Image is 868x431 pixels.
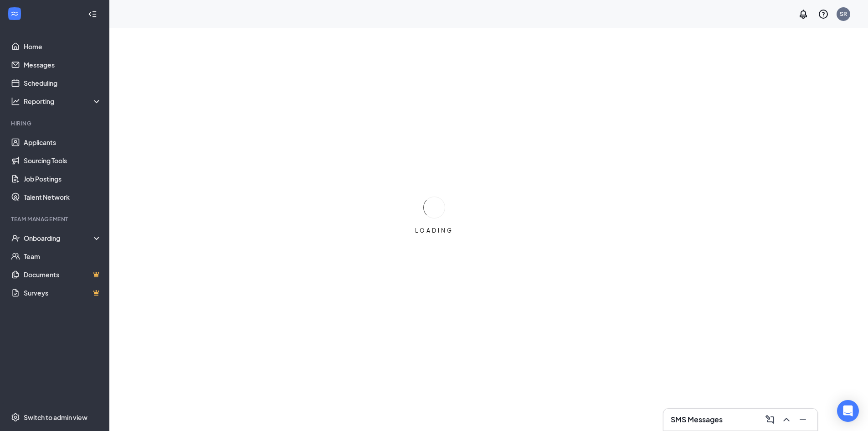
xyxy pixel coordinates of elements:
svg: Notifications [798,9,809,20]
div: LOADING [411,227,457,234]
a: DocumentsCrown [24,265,102,284]
svg: WorkstreamLogo [10,9,19,18]
svg: QuestionInfo [818,9,829,20]
div: SR [840,10,847,18]
button: Minimize [796,412,810,427]
a: Messages [24,56,102,74]
div: Team Management [11,215,100,223]
div: Hiring [11,119,100,127]
svg: ComposeMessage [765,414,776,425]
a: Job Postings [24,170,102,188]
h3: SMS Messages [671,415,723,425]
button: ChevronUp [779,412,794,427]
div: Reporting [24,97,102,106]
div: Onboarding [24,234,94,243]
svg: ChevronUp [781,414,792,425]
a: Talent Network [24,188,102,206]
div: Switch to admin view [24,413,87,422]
a: Sourcing Tools [24,151,102,170]
a: SurveysCrown [24,284,102,302]
a: Team [24,247,102,265]
a: Applicants [24,133,102,151]
div: Open Intercom Messenger [837,400,859,422]
button: ComposeMessage [763,412,777,427]
svg: Analysis [11,97,20,106]
a: Scheduling [24,74,102,92]
svg: Settings [11,413,20,422]
svg: UserCheck [11,234,20,243]
svg: Collapse [88,10,97,19]
a: Home [24,37,102,56]
svg: Minimize [797,414,808,425]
